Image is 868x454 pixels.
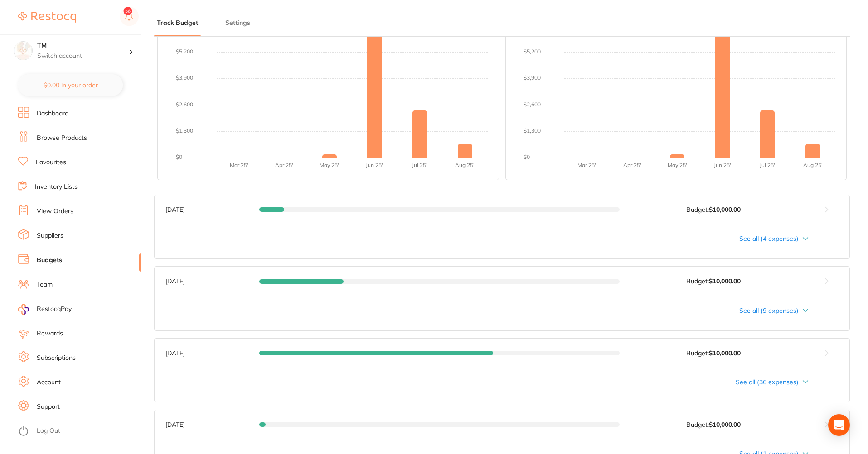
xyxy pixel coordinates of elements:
[709,421,741,429] strong: $10,000.00
[686,349,741,357] p: Budget:
[37,41,129,50] h4: TM
[37,402,60,411] a: Support
[18,12,76,23] img: Restocq Logo
[828,414,850,436] div: Open Intercom Messenger
[14,42,32,60] img: TM
[709,349,741,357] strong: $10,000.00
[709,205,741,214] strong: $10,000.00
[37,256,62,265] a: Budgets
[37,305,72,314] span: RestocqPay
[18,304,29,315] img: RestocqPay
[165,206,256,213] p: [DATE]
[165,235,809,242] div: See all (4 expenses)
[37,329,63,338] a: Rewards
[165,349,256,357] p: [DATE]
[37,280,53,289] a: Team
[165,277,256,285] p: [DATE]
[37,207,73,216] a: View Orders
[165,421,256,428] p: [DATE]
[223,19,253,27] button: Settings
[35,182,78,191] a: Inventory Lists
[18,304,72,315] a: RestocqPay
[686,421,741,428] p: Budget:
[18,424,138,439] button: Log Out
[37,354,76,363] a: Subscriptions
[37,378,61,387] a: Account
[686,206,741,213] p: Budget:
[165,307,809,314] div: See all (9 expenses)
[37,52,129,61] p: Switch account
[154,19,201,27] button: Track Budget
[709,277,741,285] strong: $10,000.00
[18,74,123,96] button: $0.00 in your order
[37,134,87,143] a: Browse Products
[37,426,60,435] a: Log Out
[686,277,741,285] p: Budget:
[165,378,809,386] div: See all (36 expenses)
[37,231,63,240] a: Suppliers
[18,7,76,28] a: Restocq Logo
[36,158,66,167] a: Favourites
[37,109,68,118] a: Dashboard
